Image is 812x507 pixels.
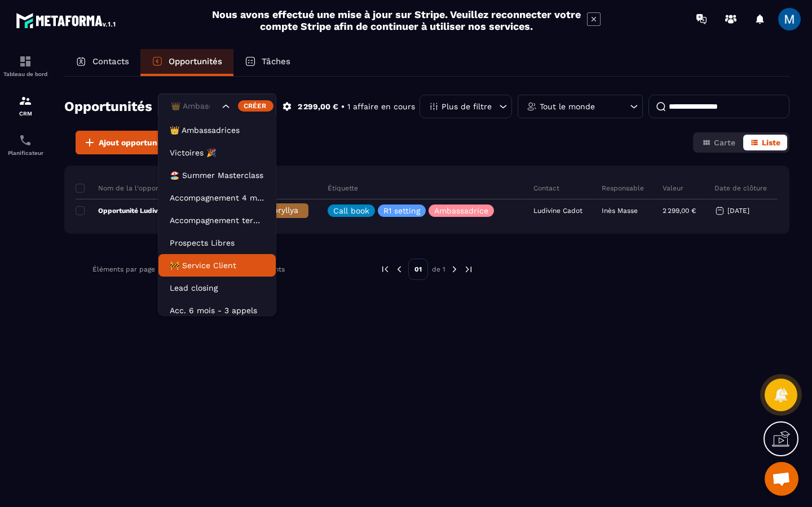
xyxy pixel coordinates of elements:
p: Valeur [663,184,683,193]
button: Liste [743,135,787,150]
p: Lead closing [170,282,264,293]
p: 🏖️ Summer Masterclass [170,170,264,181]
img: scheduler [19,134,32,147]
div: Search for option [158,94,276,119]
p: Inès Masse [602,207,638,215]
a: formationformationCRM [3,86,48,125]
p: R1 setting [383,207,420,215]
span: Liste [762,138,780,147]
p: 2 299,00 € [298,101,338,112]
p: de 1 [432,265,445,274]
p: Date de clôture [714,184,767,193]
p: Ambassadrice [434,207,488,215]
img: next [449,264,460,274]
img: logo [16,10,117,30]
p: 2 299,00 € [663,207,696,215]
p: Victoires 🎉 [170,147,264,158]
img: prev [394,264,404,274]
p: Tâches [262,56,290,66]
a: Tâches [233,49,302,76]
span: Carte [714,138,735,147]
p: CRM [3,110,48,117]
p: 1 affaire en cours [347,101,415,112]
button: Ajout opportunité [76,131,175,154]
p: Étiquette [328,184,358,193]
p: Nom de la l'opportunité [76,184,178,193]
a: formationformationTableau de bord [3,46,48,86]
p: Responsable [602,184,644,193]
p: Tout le monde [540,103,595,110]
p: Contact [533,184,559,193]
p: • [341,101,345,112]
h2: Opportunités [64,95,152,118]
p: Éléments par page [92,265,155,273]
span: Appryllya [263,206,298,215]
p: Acc. 6 mois - 3 appels [170,305,264,316]
input: Search for option [168,100,219,113]
p: Planificateur [3,150,48,156]
div: Créer [238,100,273,112]
p: Contacts [92,56,129,66]
a: Contacts [64,49,140,76]
p: [DATE] [727,207,749,215]
a: Opportunités [140,49,233,76]
p: Opportunité Ludivine Cadot [76,206,189,215]
p: 🚧 Service Client [170,260,264,271]
span: Ajout opportunité [99,137,167,148]
p: Plus de filtre [442,103,492,110]
p: Opportunités [169,56,222,66]
p: 01 [408,259,428,280]
a: Ouvrir le chat [765,462,798,496]
a: schedulerschedulerPlanificateur [3,125,48,164]
p: Tableau de bord [3,71,48,77]
img: formation [19,55,32,68]
img: next [464,264,474,274]
h2: Nous avons effectué une mise à jour sur Stripe. Veuillez reconnecter votre compte Stripe afin de ... [211,8,581,32]
p: Prospects Libres [170,237,264,248]
img: formation [19,94,32,108]
p: Accompagnement 4 mois [170,192,264,203]
p: Call book [333,207,369,215]
button: Carte [695,135,742,150]
p: 👑 Ambassadrices [170,124,264,136]
img: prev [380,264,390,274]
p: Accompagnement terminé [170,215,264,226]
